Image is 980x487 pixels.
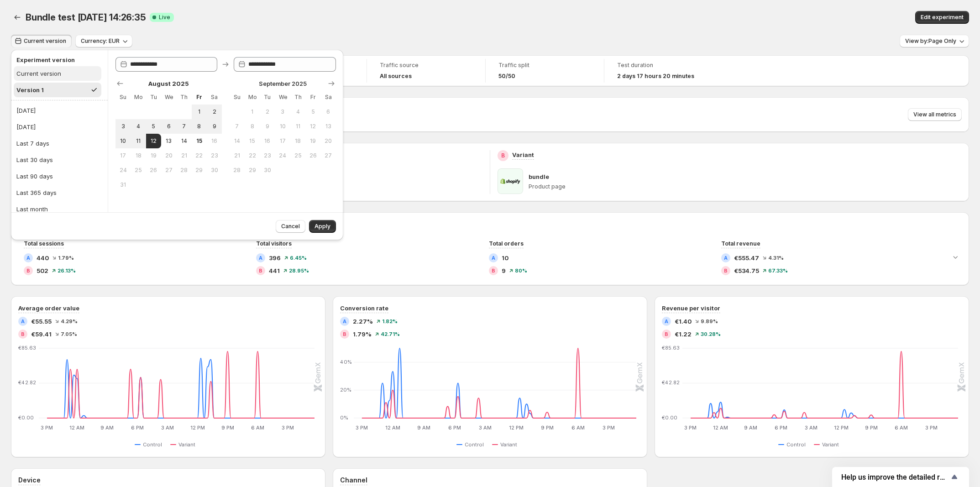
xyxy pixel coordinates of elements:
h4: All sources [380,73,412,80]
span: 441 [269,266,280,275]
span: Tu [263,94,271,101]
button: Thursday September 11 2025 [290,119,305,134]
button: Sunday September 14 2025 [229,134,244,148]
span: 24 [279,152,287,159]
span: 10 [119,137,127,145]
text: €42.82 [662,379,680,386]
span: 502 [37,266,48,275]
button: Friday August 29 2025 [192,163,207,178]
span: 25 [134,167,142,174]
button: Monday September 22 2025 [245,148,260,163]
text: 3 PM [685,424,697,431]
span: 26 [150,167,157,174]
span: 29 [248,167,256,174]
span: 1 [248,108,256,115]
div: [DATE] [16,106,36,115]
button: Thursday August 21 2025 [176,148,191,163]
text: 12 PM [190,424,205,431]
span: Control [143,441,162,448]
h2: Performance over time [18,220,962,229]
button: Friday August 8 2025 [192,119,207,134]
span: Variant [178,441,195,448]
button: Apply [309,220,336,233]
button: Last 30 days [14,152,105,167]
span: View by: Page Only [905,37,956,45]
button: Tuesday August 26 2025 [146,163,161,178]
text: 3 PM [41,424,53,431]
span: Sa [210,94,218,101]
text: 6 AM [895,424,908,431]
span: 8 [195,123,203,130]
button: Monday September 1 2025 [245,105,260,119]
span: 11 [134,137,142,145]
h3: Average order value [18,304,79,313]
button: [DATE] [14,103,105,118]
span: 80 % [515,268,527,273]
button: Tuesday September 23 2025 [260,148,275,163]
button: Monday September 8 2025 [245,119,260,134]
button: Cancel [276,220,305,233]
text: 12 AM [713,424,728,431]
button: Wednesday August 20 2025 [161,148,176,163]
span: Variant [500,441,517,448]
span: Current version [24,37,66,45]
button: Last 90 days [14,169,105,183]
text: 12 AM [385,424,400,431]
button: Current version [14,66,101,81]
span: 67.33 % [768,268,788,273]
span: Traffic source [380,62,472,69]
button: Saturday August 9 2025 [207,119,222,134]
span: 28 [180,167,188,174]
span: 6 [325,108,332,115]
p: Variant [512,150,534,159]
p: bundle [529,172,549,181]
button: Saturday August 2 2025 [207,105,222,119]
span: 14 [233,137,241,145]
button: Monday August 11 2025 [131,134,146,148]
th: Thursday [176,90,191,105]
span: 20 [165,152,173,159]
button: Sunday September 21 2025 [229,148,244,163]
button: Thursday September 18 2025 [290,134,305,148]
span: 27 [165,167,173,174]
span: 9.89 % [701,319,718,324]
text: 3 PM [356,424,368,431]
button: Sunday September 28 2025 [229,163,244,178]
span: €555.47 [734,253,759,262]
th: Monday [245,90,260,105]
button: Tuesday September 30 2025 [260,163,275,178]
span: 1 [195,108,203,115]
span: 50/50 [498,73,515,80]
th: Tuesday [146,90,161,105]
th: Friday [192,90,207,105]
text: 6 PM [448,424,461,431]
button: Monday August 4 2025 [131,119,146,134]
h2: Experiment version [16,55,99,64]
button: Wednesday September 17 2025 [275,134,290,148]
button: Wednesday August 27 2025 [161,163,176,178]
h2: B [724,268,728,273]
span: 4.29 % [61,319,78,324]
span: Currency: EUR [81,37,120,45]
button: Variant [492,439,521,450]
div: Last 365 days [16,188,57,197]
span: 30.28 % [701,331,721,337]
span: Mo [134,94,142,101]
span: 4 [294,108,302,115]
button: Currency: EUR [75,35,132,47]
span: Tu [150,94,157,101]
span: Th [180,94,188,101]
span: Control [786,441,806,448]
th: Friday [305,90,320,105]
span: 7 [233,123,241,130]
text: 3 PM [925,424,938,431]
button: Last month [14,202,105,216]
th: Wednesday [161,90,176,105]
button: Saturday September 13 2025 [321,119,336,134]
span: 28.95 % [289,268,309,273]
span: 12 [309,123,317,130]
img: bundle [498,168,523,194]
text: 3 AM [805,424,818,431]
span: 42.71 % [381,331,400,337]
th: Saturday [207,90,222,105]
